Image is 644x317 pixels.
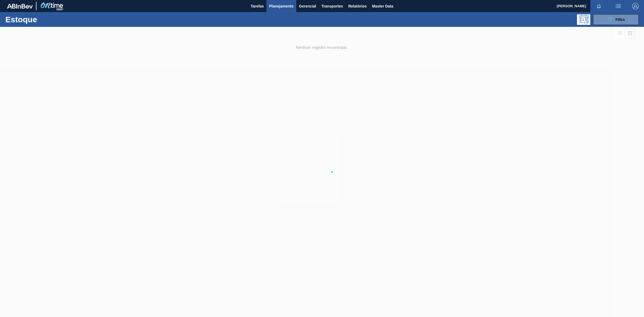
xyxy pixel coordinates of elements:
[348,3,367,9] span: Relatórios
[299,3,316,9] span: Gerencial
[251,3,264,9] span: Tarefas
[577,14,590,25] div: Pogramando: nenhum usuário selecionado
[5,16,88,23] h1: Estoque
[615,3,621,9] img: userActions
[321,3,343,9] span: Transportes
[593,14,639,25] button: Filtro
[616,17,625,22] span: Filtro
[269,3,294,9] span: Planejamento
[7,4,33,9] img: TNhmsLtSVTkK8tSr43FrP2fwEKptu5GPRR3wAAAABJRU5ErkJggg==
[590,2,608,10] button: Notificações
[372,3,393,9] span: Master Data
[632,3,639,9] img: Logout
